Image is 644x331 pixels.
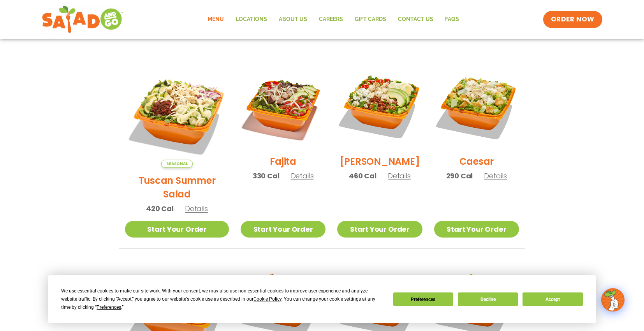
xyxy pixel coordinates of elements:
[446,171,473,181] span: 290 Cal
[146,203,174,214] span: 420 Cal
[61,287,384,312] div: We use essential cookies to make our site work. With your consent, we may also use non-essential ...
[253,171,280,181] span: 330 Cal
[439,11,465,28] a: FAQs
[340,155,420,168] h2: [PERSON_NAME]
[434,64,519,149] img: Product photo for Caesar Salad
[48,275,596,323] div: Cookie Consent Prompt
[125,221,229,238] a: Start Your Order
[313,11,349,28] a: Careers
[42,4,124,35] img: new-SAG-logo-768×292
[161,160,193,168] span: Seasonal
[241,221,326,238] a: Start Your Order
[388,171,411,181] span: Details
[291,171,314,181] span: Details
[253,296,282,302] span: Cookie Policy
[393,292,453,306] button: Preferences
[434,221,519,238] a: Start Your Order
[273,11,313,28] a: About Us
[230,11,273,28] a: Locations
[125,174,229,201] h2: Tuscan Summer Salad
[202,11,230,28] a: Menu
[241,64,326,149] img: Product photo for Fajita Salad
[484,171,507,181] span: Details
[458,292,518,306] button: Decline
[185,204,208,213] span: Details
[602,289,624,311] img: wpChatIcon
[349,171,377,181] span: 460 Cal
[523,292,582,306] button: Accept
[392,11,439,28] a: Contact Us
[97,305,121,310] span: Preferences
[459,155,494,168] h2: Caesar
[337,221,422,238] a: Start Your Order
[337,64,422,149] img: Product photo for Cobb Salad
[202,11,465,28] nav: Menu
[349,11,392,28] a: GIFT CARDS
[270,155,296,168] h2: Fajita
[125,64,229,168] img: Product photo for Tuscan Summer Salad
[551,15,595,24] span: ORDER NOW
[543,11,602,28] a: ORDER NOW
